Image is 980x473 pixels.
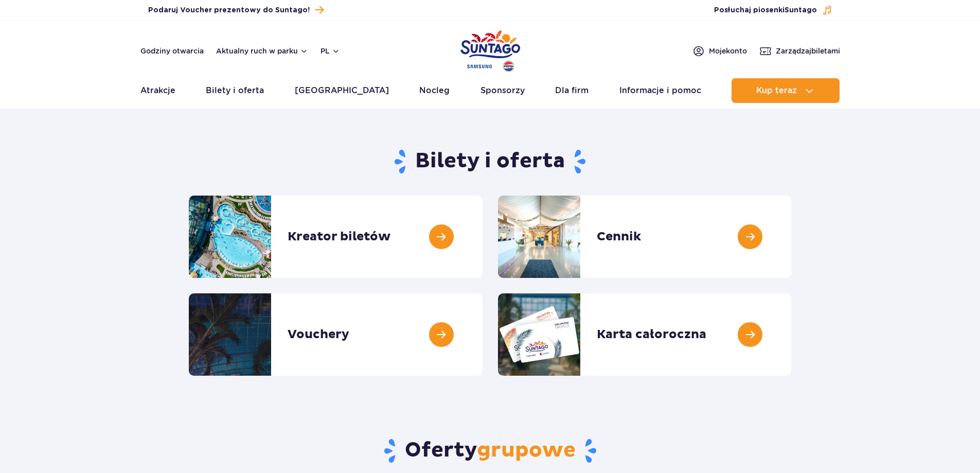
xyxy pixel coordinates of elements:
span: Posłuchaj piosenki [714,5,817,15]
a: Podaruj Voucher prezentowy do Suntago! [148,3,324,17]
span: Podaruj Voucher prezentowy do Suntago! [148,5,310,15]
a: Mojekonto [692,45,747,57]
h2: Oferty [189,437,791,464]
span: grupowe [477,437,576,463]
button: Posłuchaj piosenkiSuntago [714,5,832,15]
a: Nocleg [419,78,450,103]
a: [GEOGRAPHIC_DATA] [295,78,389,103]
a: Park of Poland [460,26,520,73]
h1: Bilety i oferta [189,148,791,175]
a: Atrakcje [140,78,175,103]
span: Suntago [785,7,817,14]
button: Aktualny ruch w parku [216,47,308,55]
a: Dla firm [555,78,589,103]
a: Informacje i pomoc [619,78,701,103]
span: Kup teraz [756,86,797,95]
a: Bilety i oferta [206,78,264,103]
a: Sponsorzy [480,78,525,103]
span: Zarządzaj biletami [776,46,840,56]
a: Zarządzajbiletami [759,45,840,57]
button: Kup teraz [732,78,840,103]
a: Godziny otwarcia [140,46,204,56]
button: pl [320,46,340,56]
span: Moje konto [709,46,747,56]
